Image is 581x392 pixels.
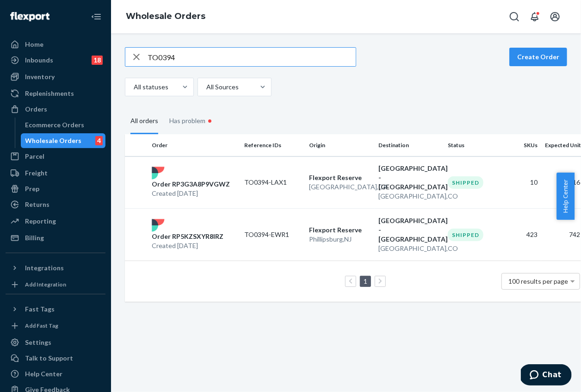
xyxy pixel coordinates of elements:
[448,229,483,241] div: Shipped
[509,48,567,66] button: Create Order
[244,178,302,187] p: TO0394-LAX1
[25,305,55,314] div: Fast Tags
[6,86,105,101] a: Replenishments
[25,217,56,226] div: Reporting
[152,180,230,189] p: Order RP3G3A8P9VGWZ
[444,134,509,156] th: Status
[362,277,369,285] a: Page 1 is your current page
[25,168,48,178] div: Freight
[25,120,85,130] div: Ecommerce Orders
[10,12,49,21] img: Flexport logo
[309,225,371,235] p: Flexport Reserve
[241,134,305,156] th: Reference IDs
[130,109,158,134] div: All orders
[448,176,483,189] div: Shipped
[25,280,66,288] div: Add Integration
[509,209,541,261] td: 423
[378,164,440,192] p: [GEOGRAPHIC_DATA] - [GEOGRAPHIC_DATA]
[6,351,105,366] button: Talk to Support
[6,320,105,331] a: Add Fast Tag
[25,184,39,193] div: Prep
[152,167,165,180] img: flexport logo
[25,233,44,243] div: Billing
[509,156,541,209] td: 10
[152,241,223,250] p: Created [DATE]
[309,173,371,182] p: Flexport Reserve
[25,369,62,379] div: Help Center
[6,214,105,229] a: Reporting
[6,335,105,350] a: Settings
[6,302,105,317] button: Fast Tags
[21,133,106,148] a: Wholesale Orders4
[21,118,106,132] a: Ecommerce Orders
[205,82,206,92] input: All Sources
[205,115,214,127] div: •
[169,107,214,134] div: Has problem
[6,367,105,381] a: Help Center
[152,219,165,232] img: flexport logo
[25,89,74,98] div: Replenishments
[25,72,55,81] div: Inventory
[25,40,43,49] div: Home
[375,134,444,156] th: Destination
[87,7,105,26] button: Close Navigation
[152,232,223,241] p: Order RP5KZSXYR8IRZ
[25,105,47,114] div: Orders
[25,136,82,145] div: Wholesale Orders
[92,56,103,65] div: 18
[525,7,544,26] button: Open notifications
[148,134,241,156] th: Order
[6,149,105,164] a: Parcel
[25,354,73,363] div: Talk to Support
[305,134,375,156] th: Origin
[118,3,213,30] ol: breadcrumbs
[6,279,105,290] a: Add Integration
[244,230,302,239] p: TO0394-EWR1
[378,216,440,244] p: [GEOGRAPHIC_DATA] - [GEOGRAPHIC_DATA]
[148,48,356,66] input: Search orders
[25,263,64,273] div: Integrations
[378,244,440,253] p: [GEOGRAPHIC_DATA] , CO
[6,261,105,275] button: Integrations
[95,136,103,145] div: 4
[6,37,105,52] a: Home
[133,82,134,92] input: All statuses
[556,173,575,220] button: Help Center
[25,200,49,209] div: Returns
[126,11,205,21] a: Wholesale Orders
[6,69,105,84] a: Inventory
[509,277,569,285] span: 100 results per page
[378,192,440,201] p: [GEOGRAPHIC_DATA] , CO
[25,338,51,347] div: Settings
[25,56,53,65] div: Inbounds
[521,364,572,387] iframe: Opens a widget where you can chat to one of our agents
[6,197,105,212] a: Returns
[25,152,44,161] div: Parcel
[309,182,371,192] p: [GEOGRAPHIC_DATA] , CA
[509,134,541,156] th: SKUs
[505,7,524,26] button: Open Search Box
[6,181,105,196] a: Prep
[6,53,105,68] a: Inbounds18
[152,189,230,198] p: Created [DATE]
[6,230,105,245] a: Billing
[309,235,371,244] p: Phillipsburg , NJ
[25,322,58,330] div: Add Fast Tag
[546,7,564,26] button: Open account menu
[6,166,105,180] a: Freight
[6,102,105,117] a: Orders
